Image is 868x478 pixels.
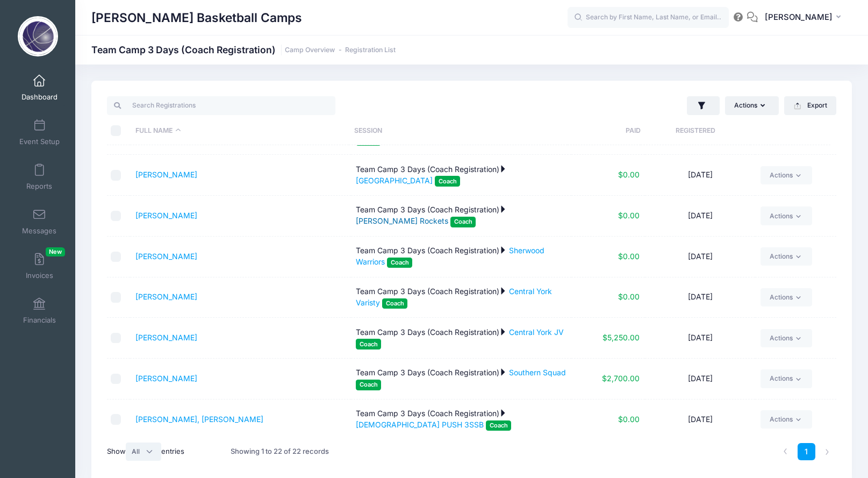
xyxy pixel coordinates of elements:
[618,170,640,179] span: $0.00
[798,443,815,461] a: 1
[387,258,412,268] span: Coach
[21,92,58,102] span: Dashboard
[645,196,755,237] td: [DATE]
[509,368,566,377] a: Southern Squad
[568,7,729,28] input: Search by First Name, Last Name, or Email...
[761,166,812,184] a: Actions
[345,46,396,54] a: Registration List
[645,359,755,399] td: [DATE]
[602,374,640,383] span: $2,700.00
[135,252,197,261] a: [PERSON_NAME]
[14,113,65,151] a: Event Setup
[435,176,460,186] span: Coach
[618,292,640,301] span: $0.00
[135,333,197,342] a: [PERSON_NAME]
[135,211,197,220] a: [PERSON_NAME]
[135,170,197,179] a: [PERSON_NAME]
[725,96,779,115] button: Actions
[761,206,812,225] a: Actions
[351,277,572,318] td: Team Camp 3 Days (Coach Registration)
[618,415,640,424] span: $0.00
[231,439,329,464] div: Showing 1 to 22 of 22 records
[19,137,60,146] span: Event Setup
[382,298,407,309] span: Coach
[641,117,750,145] th: Registered: activate to sort column ascending
[91,5,302,30] h1: [PERSON_NAME] Basketball Camps
[351,359,572,399] td: Team Camp 3 Days (Coach Registration)
[645,155,755,196] td: [DATE]
[356,380,381,390] span: Coach
[602,333,640,342] span: $5,250.00
[107,96,335,115] input: Search Registrations
[26,182,52,191] span: Reports
[14,292,65,330] a: Financials
[356,216,448,225] a: [PERSON_NAME] Rockets
[618,211,640,220] span: $0.00
[135,374,197,383] a: [PERSON_NAME]
[450,217,476,227] span: Coach
[126,443,161,461] select: Showentries
[568,117,641,145] th: Paid: activate to sort column ascending
[351,196,572,237] td: Team Camp 3 Days (Coach Registration)
[135,415,263,424] a: [PERSON_NAME], [PERSON_NAME]
[22,226,56,236] span: Messages
[14,247,65,285] a: InvoicesNew
[784,96,836,115] button: Export
[761,288,812,306] a: Actions
[351,318,572,359] td: Team Camp 3 Days (Coach Registration)
[351,399,572,440] td: Team Camp 3 Days (Coach Registration)
[26,271,53,280] span: Invoices
[645,318,755,359] td: [DATE]
[509,327,564,337] a: Central York JV
[351,155,572,196] td: Team Camp 3 Days (Coach Registration)
[14,203,65,240] a: Messages
[18,16,58,56] img: Sean O'Regan Basketball Camps
[486,420,511,431] span: Coach
[14,158,65,196] a: Reports
[351,237,572,277] td: Team Camp 3 Days (Coach Registration)
[761,410,812,429] a: Actions
[285,46,335,54] a: Camp Overview
[765,11,833,23] span: [PERSON_NAME]
[349,117,568,145] th: Session: activate to sort column ascending
[356,287,552,307] a: Central York Varisty
[758,5,852,30] button: [PERSON_NAME]
[46,247,65,256] span: New
[761,329,812,347] a: Actions
[761,247,812,266] a: Actions
[23,316,56,325] span: Financials
[135,292,197,301] a: [PERSON_NAME]
[645,237,755,277] td: [DATE]
[14,69,65,106] a: Dashboard
[130,117,349,145] th: Full Name: activate to sort column descending
[91,44,396,55] h1: Team Camp 3 Days (Coach Registration)
[618,252,640,261] span: $0.00
[356,339,381,349] span: Coach
[761,369,812,388] a: Actions
[645,399,755,440] td: [DATE]
[107,443,184,461] label: Show entries
[645,277,755,318] td: [DATE]
[356,176,433,185] a: [GEOGRAPHIC_DATA]
[356,420,484,429] a: [DEMOGRAPHIC_DATA] PUSH 3SSB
